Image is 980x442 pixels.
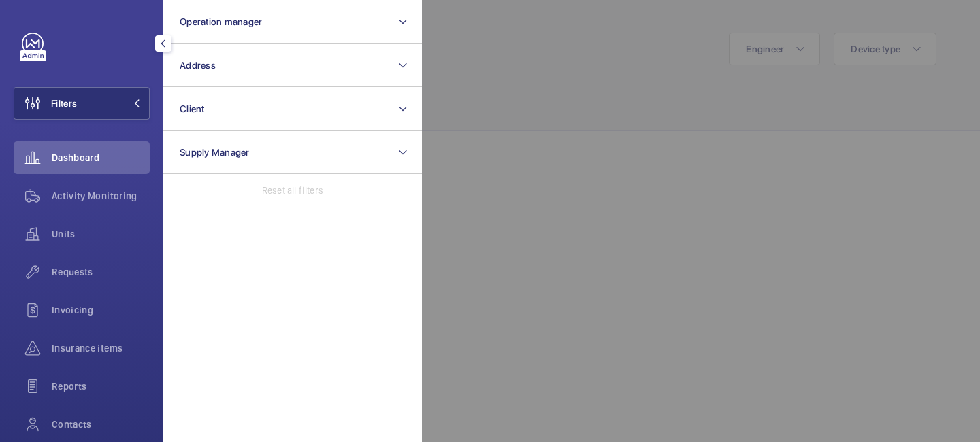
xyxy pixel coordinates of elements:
[52,227,150,241] span: Units
[51,97,77,110] span: Filters
[52,151,150,165] span: Dashboard
[52,418,150,431] span: Contacts
[52,341,150,355] span: Insurance items
[52,303,150,317] span: Invoicing
[14,87,150,120] button: Filters
[52,189,150,203] span: Activity Monitoring
[52,265,150,279] span: Requests
[52,379,150,393] span: Reports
